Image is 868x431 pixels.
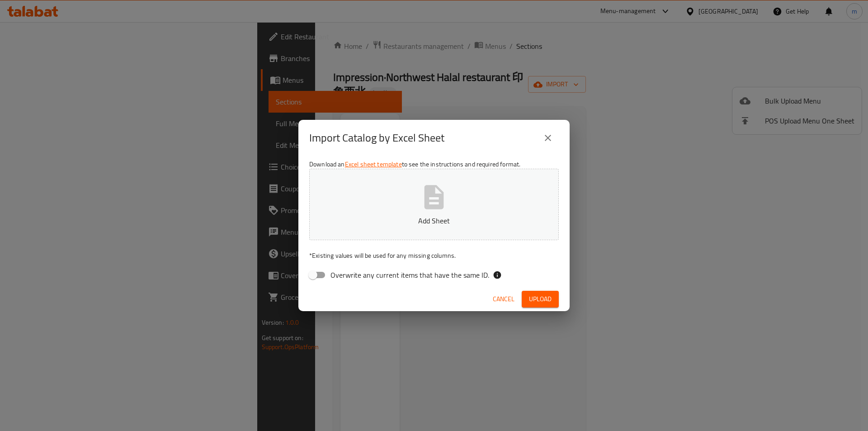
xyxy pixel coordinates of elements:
svg: If the overwrite option isn't selected, then the items that match an existing ID will be ignored ... [493,270,502,279]
button: Upload [522,291,559,308]
button: Add Sheet [309,169,559,240]
a: Excel sheet template [345,158,402,170]
div: Download an to see the instructions and required format. [298,156,570,287]
button: Cancel [489,291,518,308]
button: close [537,127,559,149]
span: Cancel [493,294,514,305]
p: Existing values will be used for any missing columns. [309,251,559,260]
h2: Import Catalog by Excel Sheet [309,131,444,145]
p: Add Sheet [323,215,545,226]
span: Overwrite any current items that have the same ID. [330,270,489,280]
span: Upload [529,294,552,305]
